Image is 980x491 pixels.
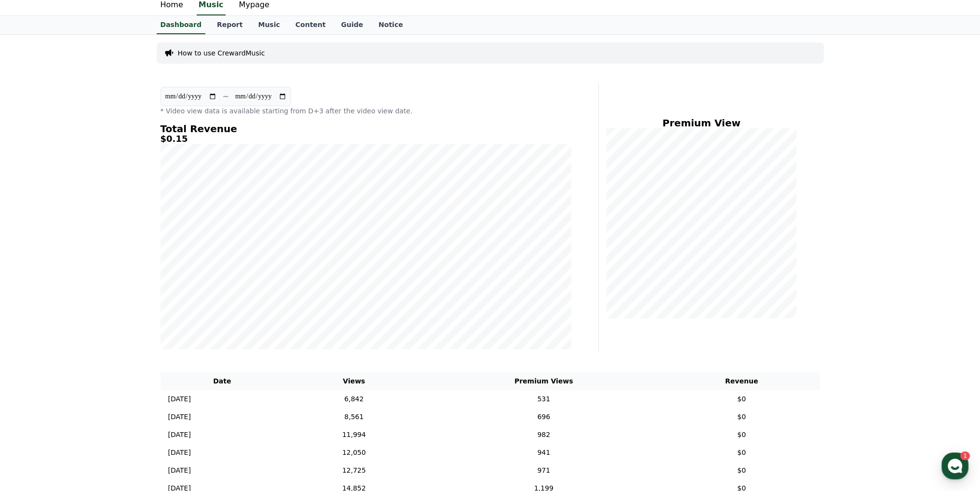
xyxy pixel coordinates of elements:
[168,430,191,440] p: [DATE]
[663,444,819,462] td: $0
[284,426,424,444] td: 11,994
[161,106,571,116] p: * Video view data is available starting from D+3 after the video view date.
[424,390,664,408] td: 531
[424,408,664,426] td: 696
[209,16,251,34] a: Report
[284,444,424,462] td: 12,050
[80,321,108,328] span: Messages
[424,372,664,390] th: Premium Views
[250,16,287,34] a: Music
[371,16,411,34] a: Notice
[143,320,166,328] span: Settings
[161,134,571,144] h5: $0.15
[424,444,664,462] td: 941
[288,16,334,34] a: Content
[168,465,191,476] p: [DATE]
[424,462,664,479] td: 971
[178,48,265,58] a: How to use CrewardMusic
[161,372,284,390] th: Date
[98,305,101,313] span: 1
[161,123,571,134] h4: Total Revenue
[333,16,371,34] a: Guide
[663,408,819,426] td: $0
[124,306,185,330] a: Settings
[3,306,64,330] a: Home
[284,390,424,408] td: 6,842
[284,462,424,479] td: 12,725
[663,462,819,479] td: $0
[284,408,424,426] td: 8,561
[168,448,191,458] p: [DATE]
[157,16,205,34] a: Dashboard
[663,390,819,408] td: $0
[64,306,124,330] a: 1Messages
[168,394,191,404] p: [DATE]
[223,91,229,102] p: ~
[606,118,797,128] h4: Premium View
[25,320,41,328] span: Home
[663,426,819,444] td: $0
[284,372,424,390] th: Views
[168,412,191,422] p: [DATE]
[663,372,819,390] th: Revenue
[424,426,664,444] td: 982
